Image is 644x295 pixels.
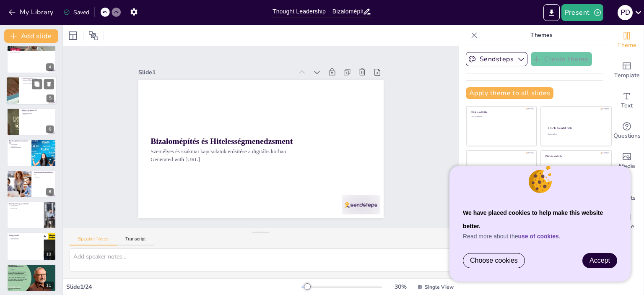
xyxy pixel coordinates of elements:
[273,5,363,18] input: Insert title
[617,41,636,50] span: Theme
[618,5,633,20] div: P D
[9,265,54,268] p: Konfliktuskezelés (1)
[44,282,54,289] div: 11
[619,162,635,171] span: Media
[390,283,410,291] div: 30 %
[34,171,54,176] p: Bizalomépítő kommunikáció (2)
[70,236,117,245] button: Speaker Notes
[471,116,531,118] div: Click to add text
[9,47,54,49] p: A bizalom pszichológiája (2)
[561,4,603,21] button: Present
[21,83,54,84] p: Kapcsolatok erősítése
[9,52,54,53] p: Képességek fejlesztése
[88,31,99,41] span: Position
[9,147,29,149] p: Világos nyelvhasználat
[466,52,527,66] button: Sendsteps
[148,144,369,174] p: Generated with [URL]
[21,111,54,112] p: Személyes márka
[9,144,29,146] p: Aktív hallgatás
[7,232,56,260] div: 10
[425,284,454,290] span: Single View
[618,4,633,21] button: P D
[610,116,644,146] div: Get real-time input from your audience
[46,125,54,133] div: 6
[63,8,89,16] div: Saved
[610,146,644,176] div: Add images, graphics, shapes or video
[46,219,54,227] div: 9
[9,49,54,50] p: Fontos tényezők
[466,87,553,99] button: Apply theme to all slides
[4,29,58,43] button: Add slide
[481,25,602,45] p: Themes
[9,270,54,272] p: Közvetítés
[610,25,644,55] div: Change the overall theme
[9,236,42,238] p: Profil frissítése
[7,264,56,292] div: 11
[34,177,54,178] p: Testtartás
[7,201,56,229] div: 9
[46,188,54,196] div: 8
[583,253,617,268] a: Accept
[7,45,56,73] div: 4
[66,283,301,291] div: Slide 1 / 24
[9,267,54,269] p: Nyílt kommunikáció
[9,208,42,209] p: Digitális világ
[9,269,54,270] p: Mediáció
[21,114,54,116] p: Összhang
[543,4,560,21] button: Export to PowerPoint
[21,109,54,112] p: A hitelesség alapjai (2)
[44,251,54,258] div: 10
[548,126,604,130] div: Click to add title
[34,178,54,180] p: Nonverbális jelek
[610,55,644,86] div: Add ready made slides
[9,239,42,240] p: Média etikai kódex
[47,94,54,102] div: 5
[21,81,54,83] p: Elkerülendő viselkedés
[7,170,56,198] div: 8
[145,56,300,80] div: Slide 1
[545,154,605,157] div: Click to add title
[463,233,617,240] p: Read more about the .
[9,234,42,236] p: Online jelenlét
[21,79,54,81] p: Hitelesség definíciója
[44,79,54,89] button: Delete Slide
[610,86,644,116] div: Add text boxes
[150,125,292,149] strong: Bizalomépítés és Hitelességmenedzsment
[46,63,54,71] div: 4
[463,253,525,268] a: Choose cookies
[7,139,56,167] div: 7
[621,101,633,110] span: Text
[21,112,54,114] p: Szervezeti hitelesség
[32,79,42,89] button: Duplicate Slide
[6,76,57,105] div: 5
[46,157,54,164] div: 7
[531,52,592,66] button: Create theme
[9,237,42,239] p: Negatív tartalmak
[117,236,154,245] button: Transcript
[548,134,603,136] div: Click to add text
[66,29,80,42] div: Layout
[9,140,29,144] p: Bizalomépítő kommunikáció (1)
[34,175,54,177] p: Szemkontaktus
[613,131,641,141] span: Questions
[463,209,603,230] strong: We have placed cookies to help make this website better.
[589,257,610,264] span: Accept
[9,204,42,206] p: Következetesség
[518,233,559,240] a: use of cookies
[9,145,29,147] p: Visszamondás
[9,203,42,205] p: Következetesség és reputáció
[471,111,531,114] div: Click to add title
[6,5,57,19] button: My Library
[9,206,42,208] p: Hitelesség
[470,257,518,264] span: Choose cookies
[21,78,54,80] p: A hitelesség alapjai (1)
[149,136,369,167] p: Személyes és szakmai kapcsolatok erősítése a digitális korban
[9,50,54,52] p: Gallup kutatás
[7,108,56,136] div: 6
[614,71,640,80] span: Template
